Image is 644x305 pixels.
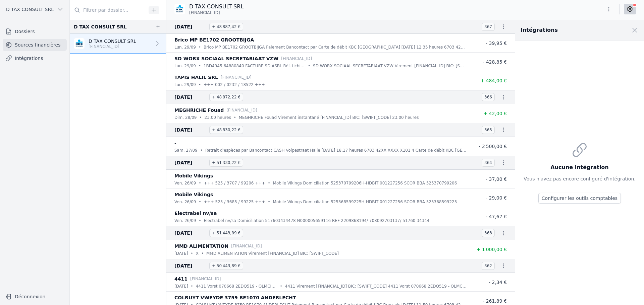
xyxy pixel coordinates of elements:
[280,283,282,290] div: •
[199,199,201,205] div: •
[486,176,507,182] span: - 37,00 €
[483,59,507,65] span: - 428,85 €
[196,283,277,290] p: 4411 Vorst 070668 2EDQ519 - OLMCI0786556370 - QAWQK0LNEYCS
[174,172,213,180] p: Mobile Vikings
[480,78,507,83] span: + 484,00 €
[174,242,228,250] p: MMD ALIMENTATION
[191,250,193,257] div: •
[174,229,207,237] span: [DATE]
[482,93,495,101] span: 366
[482,126,495,134] span: 365
[273,199,457,205] p: Mobile Vikings Domiciliation 525368599225H-HDBIT 001227256 SCOR BBA 525368599225
[174,44,196,51] p: lun. 29/09
[234,114,236,121] div: •
[174,126,207,134] span: [DATE]
[221,74,252,81] p: [FINANCIAL_ID]
[199,44,201,51] div: •
[70,34,166,54] a: D TAX CONSULT SRL [FINANCIAL_ID]
[285,283,467,290] p: 4411 Virement [FINANCIAL_ID] BIC: [SWIFT_CODE] 4411 Vorst 070668 2EDQ519 - OLMCI0786556370 - QAWQ...
[209,159,243,167] span: + 51 330,22 €
[174,81,196,88] p: lun. 29/09
[174,262,207,270] span: [DATE]
[199,63,201,69] div: •
[482,23,495,31] span: 367
[281,55,312,62] p: [FINANCIAL_ID]
[482,159,495,167] span: 364
[205,147,467,154] p: Retrait d'espèces par Bancontact CASH Volpestraat Halle [DATE] 18.17 heures 6703 42XX XXXX X101 4...
[174,106,224,114] p: MEGHRICHE Fouad
[174,23,207,31] span: [DATE]
[204,44,467,51] p: Brico MP BE1702 GROOTBIJGA Paiement Bancontact par Carte de débit KBC [GEOGRAPHIC_DATA] [DATE] 12...
[174,294,296,302] p: COLRUYT VWEYDE 3759 BE1070 ANDERLECHT
[206,250,339,257] p: MMD ALIMENTATION Virement [FINANCIAL_ID] BIC: [SWIFT_CODE]
[200,147,203,154] div: •
[226,107,257,113] p: [FINANCIAL_ID]
[521,26,558,34] h2: Intégrations
[204,199,265,205] p: +++ 525 / 3685 / 99225 +++
[174,4,185,14] img: KBC_BRUSSELS_KREDBEBB.png
[174,199,196,205] p: ven. 26/09
[74,23,127,31] div: D TAX CONSULT SRL
[538,193,621,204] button: Configurer les outils comptables
[204,81,265,88] p: +++ 002 / 0232 / 18522 +++
[174,147,198,154] p: sam. 27/09
[89,44,136,49] p: [FINANCIAL_ID]
[268,180,270,186] div: •
[204,180,265,186] p: +++ 525 / 3707 / 99206 +++
[273,180,457,186] p: Mobile Vikings Domiciliation 525370799206H-HDBIT 001227256 SCOR BBA 525370799206
[3,39,67,51] a: Sources financières
[190,276,221,282] p: [FINANCIAL_ID]
[483,111,507,116] span: + 42,00 €
[231,243,262,249] p: [FINANCIAL_ID]
[174,55,278,63] p: SD WORX SOCIAAL SECRETARIAAT VZW
[239,114,419,121] p: MEGHRICHE Fouad Virement instantané [FINANCIAL_ID] BIC: [SWIFT_CODE] 23.00 heures
[199,217,201,224] div: •
[486,214,507,219] span: - 47,67 €
[6,6,54,13] span: D TAX CONSULT SRL
[196,250,199,257] p: X
[209,126,243,134] span: + 48 830,22 €
[482,229,495,237] span: 363
[3,291,67,302] button: Déconnexion
[209,23,243,31] span: + 48 887,42 €
[479,144,507,149] span: - 2 500,00 €
[477,247,507,252] span: + 1 000,00 €
[89,38,136,45] p: D TAX CONSULT SRL
[3,4,67,15] button: D TAX CONSULT SRL
[308,63,310,69] div: •
[205,114,231,121] p: 23.00 heures
[486,195,507,201] span: - 29,00 €
[189,3,244,11] p: D TAX CONSULT SRL
[489,280,507,285] span: - 2,34 €
[174,275,187,283] p: 4411
[209,262,243,270] span: + 50 443,89 €
[174,36,254,44] p: Brico MP BE1702 GROOTBIJGA
[524,163,635,171] h3: Aucune intégration
[174,139,176,147] p: -
[486,41,507,46] span: - 39,95 €
[199,114,202,121] div: •
[174,217,196,224] p: ven. 26/09
[174,180,196,186] p: ven. 26/09
[199,81,201,88] div: •
[209,93,243,101] span: + 48 872,22 €
[174,159,207,167] span: [DATE]
[524,175,635,182] p: Vous n'avez pas encore configuré d'intégration.
[201,250,204,257] div: •
[199,180,201,186] div: •
[174,93,207,101] span: [DATE]
[313,63,467,69] p: SD WORX SOCIAAL SECRETARIAAT VZW Virement [FINANCIAL_ID] BIC: [SWIFT_CODE] 1BD4945 64880840 FACTU...
[204,217,430,224] p: Electrabel nv/sa Domiciliation 517603434478 N000005659116 REF 2209868194/ 708092703137/ 51760 34344
[204,63,305,69] p: 1BD4945 64880840 FACTURE SD ASBL Réf. fichier : 2653 Réf. ordre : 1BD4945 64880840 7252509291 S0 ...
[268,199,270,205] div: •
[174,73,218,81] p: TAPIS HALIL SRL
[482,262,495,270] span: 362
[174,283,188,290] p: [DATE]
[483,298,507,304] span: - 261,89 €
[174,250,188,257] p: [DATE]
[174,114,197,121] p: dim. 28/09
[174,190,213,199] p: Mobile Vikings
[70,4,146,16] input: Filtrer par dossier...
[3,25,67,37] a: Dossiers
[174,63,196,69] p: lun. 29/09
